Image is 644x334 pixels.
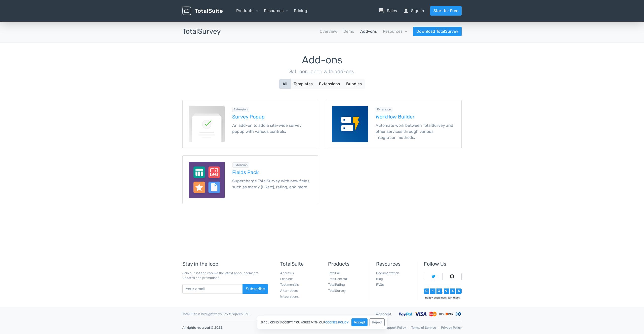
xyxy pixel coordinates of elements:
[430,288,435,294] div: 1
[376,283,384,286] a: FAQs
[294,8,307,14] a: Pricing
[328,261,366,267] h5: Products
[326,100,462,148] a: Workflow Builder for TotalSurvey Extension Workflow Builder Automate work between TotalSurvey and...
[182,7,223,15] img: TotalSuite for WordPress
[351,318,368,326] button: Accept
[372,312,395,316] div: We accept
[450,274,454,278] img: Follow TotalSuite on Github
[376,271,399,275] a: Documentation
[264,8,288,13] a: Resources
[436,288,442,294] div: 3
[182,155,318,204] a: Fields Pack for TotalSurvey Extension Fields Pack Supercharge TotalSurvey with new fields such as...
[328,283,345,286] a: TotalRating
[383,29,407,34] a: Resources
[376,114,455,119] h5: Workflow Builder extension for TotalSurvey
[232,178,312,190] p: Supercharge TotalSurvey with new fields such as matrix (Likert), rating, and more.
[442,290,444,294] div: ,
[332,106,368,142] img: Workflow Builder for TotalSurvey
[403,8,424,14] a: personSign in
[182,68,462,75] p: Get more done with add-ons.
[182,55,462,66] h1: Add-ons
[399,311,462,317] img: Accepted payment methods
[376,107,392,112] div: Extension
[424,261,462,267] h5: Follow Us
[189,106,225,142] img: Survey Popup for TotalSurvey
[179,312,372,316] div: TotalSuite is brought to you by MisqTech FZE.
[280,277,294,281] a: Features
[316,79,343,89] button: Extensions
[232,114,312,119] h5: Survey Popup extension for TotalSurvey
[232,162,249,168] div: Extension
[328,271,340,275] a: TotalPoll
[424,296,462,300] div: Happy customers, join them!
[280,295,299,298] a: Integrations
[424,288,429,294] div: 0
[413,27,462,36] a: Download TotalSurvey
[182,100,318,148] a: Survey Popup for TotalSurvey Extension Survey Popup An add-on to add a site-wide survey popup wit...
[279,79,291,89] button: All
[379,8,385,14] span: question_answer
[182,28,221,35] h3: TotalSurvey
[450,288,455,294] div: 4
[376,261,414,267] h5: Resources
[280,261,318,267] h5: TotalSuite
[444,288,449,294] div: 9
[343,28,354,34] a: Demo
[236,8,258,13] a: Products
[320,28,337,34] a: Overview
[290,79,316,89] button: Templates
[232,107,249,112] div: Extension
[325,321,349,324] a: cookies policy
[189,162,225,198] img: Fields Pack for TotalSurvey
[280,283,299,286] a: Testimonials
[280,271,294,275] a: About us
[328,277,347,281] a: TotalContest
[431,274,435,278] img: Follow TotalSuite on Twitter
[182,261,268,267] h5: Stay in the loop
[456,288,462,294] div: 5
[182,271,268,280] p: Join our list and receive the latest announcements, updates and promotions.
[182,284,243,294] input: Your email
[343,79,365,89] button: Bundles
[376,122,455,141] p: Automate work between TotalSurvey and other services through various integration methods.
[360,28,377,34] a: Add-ons
[430,6,462,16] a: Start for Free
[403,8,409,14] span: person
[376,277,383,281] a: Blog
[379,8,397,14] a: question_answerSales
[232,170,312,175] h5: Fields Pack extension for TotalSurvey
[257,316,387,329] div: By clicking "Accept", you agree with our .
[243,284,268,294] button: Subscribe
[328,289,346,293] a: TotalSurvey
[370,318,385,326] button: Reject
[280,289,299,293] a: Alternatives
[232,122,312,135] p: An add-on to add a site-wide survey popup with various controls.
